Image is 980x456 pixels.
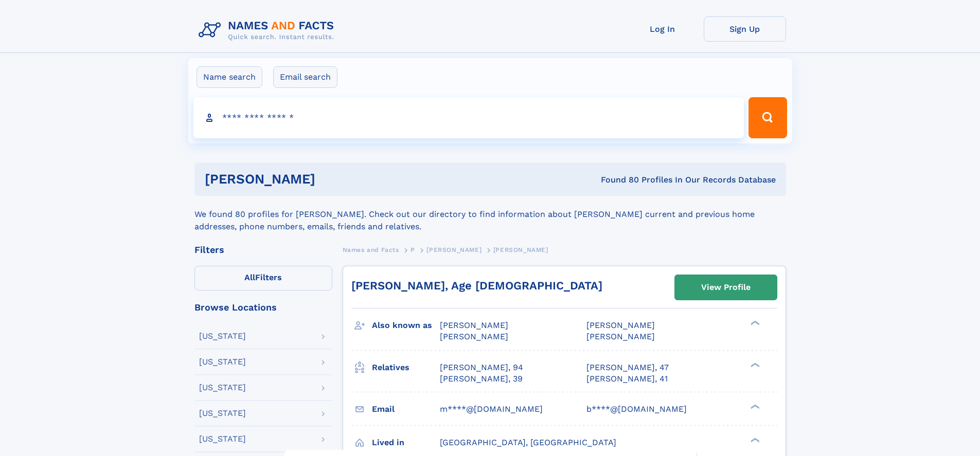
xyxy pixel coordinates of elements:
[675,275,777,300] a: View Profile
[704,16,786,42] a: Sign Up
[205,173,458,186] h1: [PERSON_NAME]
[194,16,343,44] img: Logo Names and Facts
[748,320,760,326] div: ❯
[372,400,440,418] h3: Email
[244,272,255,282] span: All
[586,320,655,330] span: [PERSON_NAME]
[199,384,246,392] div: [US_STATE]
[748,436,760,443] div: ❯
[194,303,332,312] div: Browse Locations
[748,403,760,410] div: ❯
[458,174,776,186] div: Found 80 Profiles In Our Records Database
[372,359,440,376] h3: Relatives
[372,434,440,451] h3: Lived in
[749,97,787,138] button: Search Button
[343,243,399,256] a: Names and Facts
[194,245,332,254] div: Filters
[194,266,332,290] label: Filters
[440,373,523,385] a: [PERSON_NAME], 39
[372,317,440,334] h3: Also known as
[440,332,508,341] span: [PERSON_NAME]
[199,435,246,443] div: [US_STATE]
[440,437,616,447] span: [GEOGRAPHIC_DATA], [GEOGRAPHIC_DATA]
[193,97,744,138] input: search input
[199,358,246,366] div: [US_STATE]
[748,361,760,368] div: ❯
[426,246,482,253] span: [PERSON_NAME]
[194,196,786,233] div: We found 80 profiles for [PERSON_NAME]. Check out our directory to find information about [PERSON...
[411,246,415,253] span: P
[701,276,751,299] div: View Profile
[411,243,415,256] a: P
[440,320,508,330] span: [PERSON_NAME]
[273,66,337,88] label: Email search
[586,362,669,373] a: [PERSON_NAME], 47
[426,243,482,256] a: [PERSON_NAME]
[586,332,655,341] span: [PERSON_NAME]
[351,279,602,292] a: [PERSON_NAME], Age [DEMOGRAPHIC_DATA]
[440,362,523,373] a: [PERSON_NAME], 94
[199,409,246,417] div: [US_STATE]
[586,373,668,385] a: [PERSON_NAME], 41
[621,16,704,42] a: Log In
[493,246,548,253] span: [PERSON_NAME]
[197,66,262,88] label: Name search
[199,332,246,340] div: [US_STATE]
